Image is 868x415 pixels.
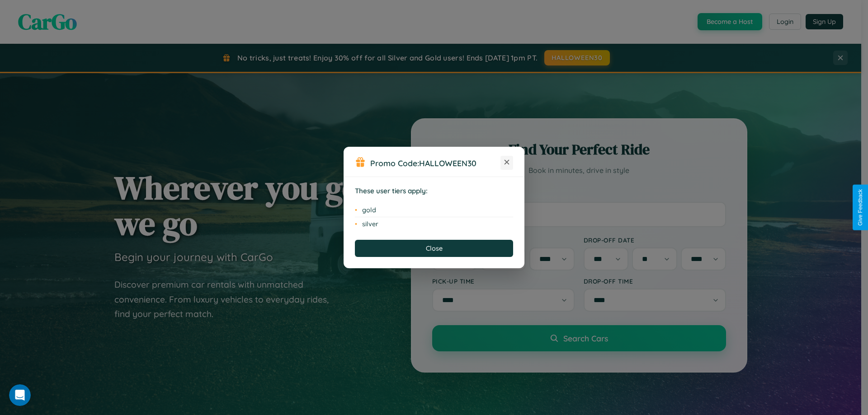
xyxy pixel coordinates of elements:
[355,217,513,231] li: silver
[355,203,513,217] li: gold
[419,158,476,168] b: HALLOWEEN30
[9,384,31,406] iframe: Intercom live chat
[355,187,428,195] strong: These user tiers apply:
[857,189,863,226] div: Give Feedback
[370,158,500,168] h3: Promo Code:
[355,240,513,257] button: Close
